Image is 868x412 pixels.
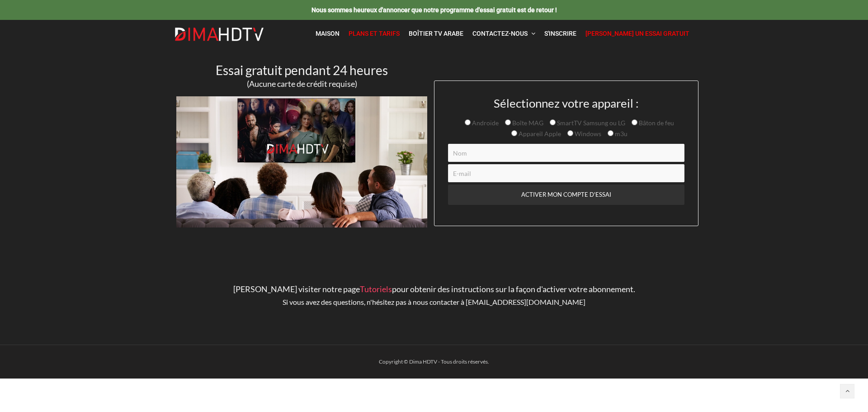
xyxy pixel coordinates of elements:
font: Windows [575,130,601,137]
font: Boîtier TV arabe [409,30,463,37]
font: Boîte MAG [512,119,543,127]
form: Formulaire de contact [441,97,691,226]
font: SmartTV Samsung ou LG [557,119,625,127]
input: m3u [608,130,613,136]
input: Bâton de feu [632,119,637,125]
input: Androïde [465,119,471,125]
font: Plans et tarifs [349,30,400,37]
input: ACTIVER MON COMPTE D'ESSAI [448,185,684,205]
a: Boîtier TV arabe [404,24,468,43]
a: Tutoriels [360,284,392,294]
font: S'inscrire [544,30,576,37]
font: [PERSON_NAME] un essai gratuit [585,30,689,37]
a: Contactez-nous [468,24,540,43]
font: Essai gratuit pendant 24 heures [216,62,388,78]
font: pour obtenir des instructions sur la façon d'activer votre abonnement. [392,284,635,294]
img: Dima HDTV [174,27,264,42]
input: Nom [448,144,684,162]
input: Boîte MAG [505,119,511,125]
input: SmartTV Samsung ou LG [550,119,556,125]
font: Copyright © Dima HDTV - Tous droits réservés. [379,358,489,365]
font: (Aucune carte de crédit requise) [247,79,357,89]
font: Androïde [472,119,499,127]
a: Retour en haut [840,384,854,398]
font: Contactez-nous [472,30,528,37]
a: Plans et tarifs [344,24,404,43]
input: Windows [567,130,573,136]
a: Nous sommes heureux d'annoncer que notre programme d'essai gratuit est de retour ! [311,6,557,14]
font: m3u [615,130,627,137]
font: Si vous avez des questions, n'hésitez pas à nous contacter à [EMAIL_ADDRESS][DOMAIN_NAME] [283,298,585,306]
font: Appareil Apple [519,130,561,137]
a: S'inscrire [540,24,581,43]
font: Bâton de feu [639,119,674,127]
input: Appareil Apple [511,130,517,136]
font: Sélectionnez votre appareil : [494,96,639,110]
a: Maison [311,24,344,43]
input: E-mail [448,164,684,182]
a: [PERSON_NAME] un essai gratuit [581,24,694,43]
font: [PERSON_NAME] visiter notre page [233,284,360,294]
font: Maison [316,30,340,37]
